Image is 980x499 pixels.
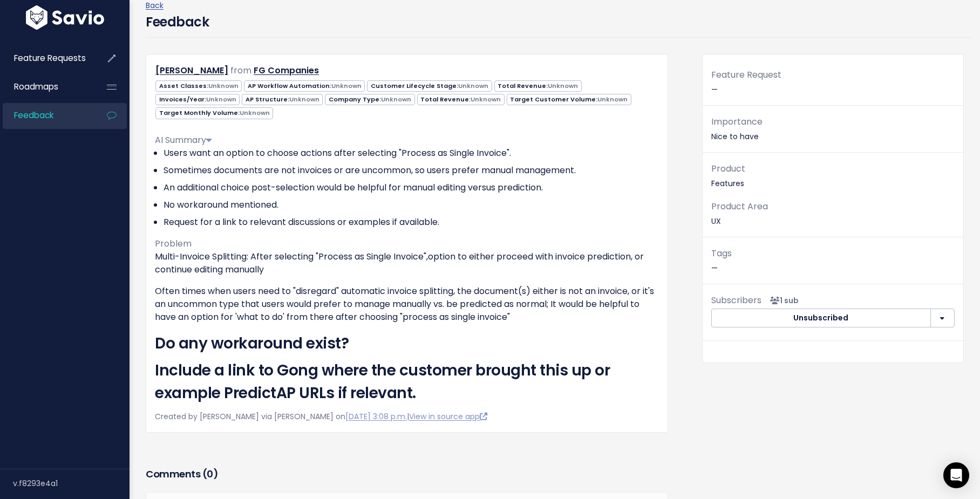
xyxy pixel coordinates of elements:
[207,467,213,481] span: 0
[164,216,659,229] li: Request for a link to relevant discussions or examples if available.
[23,5,107,30] img: logo-white.9d6f32f41409.svg
[242,94,323,105] span: AP Structure:
[254,64,319,77] a: FG Companies
[155,94,240,105] span: Invoices/Year:
[155,285,659,324] p: Often times when users need to "disregard" automatic invoice splitting, the document(s) either is...
[711,162,745,175] span: Product
[417,94,505,105] span: Total Revenue:
[711,294,761,306] span: Subscribers
[711,69,781,81] span: Feature Request
[155,80,242,92] span: Asset Classes:
[507,94,631,105] span: Target Customer Volume:
[164,181,659,194] li: An additional choice post-selection would be helpful for manual editing versus prediction.
[146,12,209,32] h4: Feedback
[3,103,90,128] a: Feedback
[155,64,228,77] a: [PERSON_NAME]
[711,199,955,228] p: UX
[289,95,319,104] span: Unknown
[155,107,273,119] span: Target Monthly Volume:
[240,108,270,117] span: Unknown
[766,295,799,306] span: <p><strong>Subscribers</strong><br><br> - Emma Whitman<br> </p>
[494,80,582,92] span: Total Revenue:
[943,462,969,488] div: Open Intercom Messenger
[155,332,659,355] h2: Do any workaround exist?
[13,469,130,497] div: v.f8293e4a1
[164,147,659,160] li: Users want an option to choose actions after selecting "Process as Single Invoice".
[381,95,411,104] span: Unknown
[155,411,487,422] span: Created by [PERSON_NAME] via [PERSON_NAME] on |
[548,81,578,90] span: Unknown
[208,81,239,90] span: Unknown
[711,246,955,275] p: —
[711,115,763,128] span: Importance
[206,95,236,104] span: Unknown
[155,134,212,146] span: AI Summary
[230,64,251,77] span: from
[703,67,963,106] div: —
[155,250,659,276] p: Multi-Invoice Splitting: After selecting "Process as Single Invoice",option to either proceed wit...
[244,80,365,92] span: AP Workflow Automation:
[155,237,192,250] span: Problem
[711,114,955,143] p: Nice to have
[367,80,492,92] span: Customer Lifecycle Stage:
[458,81,488,90] span: Unknown
[3,46,90,71] a: Feature Requests
[711,161,955,190] p: Features
[597,95,628,104] span: Unknown
[325,94,414,105] span: Company Type:
[146,467,668,482] h3: Comments ( )
[164,164,659,177] li: Sometimes documents are not invoices or are uncommon, so users prefer manual management.
[345,411,407,422] a: [DATE] 3:08 p.m.
[711,247,732,259] span: Tags
[409,411,487,422] a: View in source app
[14,52,86,64] span: Feature Requests
[14,110,53,121] span: Feedback
[155,359,659,405] h2: Include a link to Gong where the customer brought this up or example PredictAP URLs if relevant.
[164,199,659,211] li: No workaround mentioned.
[711,309,931,328] button: Unsubscribed
[711,200,768,213] span: Product Area
[3,74,90,99] a: Roadmaps
[14,81,58,92] span: Roadmaps
[331,81,362,90] span: Unknown
[471,95,501,104] span: Unknown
